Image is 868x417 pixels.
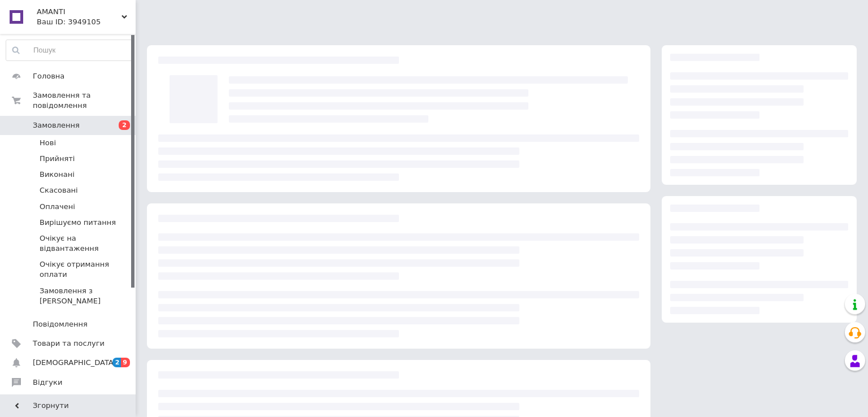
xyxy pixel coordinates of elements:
span: Замовлення та повідомлення [33,90,136,111]
span: Відгуки [33,377,62,388]
span: Очікує на відвантаження [40,233,132,254]
span: Нові [40,138,56,148]
span: AMANTI [37,7,121,17]
span: Виконані [40,170,75,180]
div: Ваш ID: 3949105 [37,17,136,27]
span: Головна [33,71,64,81]
span: 2 [119,120,130,130]
span: [DEMOGRAPHIC_DATA] [33,358,116,368]
span: Повідомлення [33,319,88,329]
span: Товари та послуги [33,338,105,349]
span: Скасовані [40,185,78,196]
span: Оплачені [40,202,75,212]
input: Пошук [6,40,133,60]
span: Прийняті [40,154,75,164]
span: 2 [112,358,121,367]
span: Замовлення з [PERSON_NAME] [40,286,132,306]
span: Замовлення [33,120,80,131]
span: Очікує отримання оплати [40,259,132,280]
span: 9 [121,358,130,367]
span: Вирішуємо питання [40,218,116,228]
